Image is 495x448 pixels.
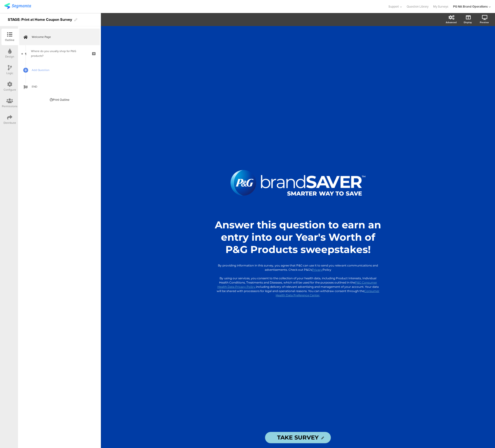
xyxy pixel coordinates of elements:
div: Distribute [4,121,16,125]
div: Permissions [2,104,18,108]
div: Outline [5,38,14,42]
a: Privacy [312,268,323,271]
p: By using our services, you consent to the collection of your health data, including Product Inter... [215,276,381,297]
div: Logic [6,71,13,75]
div: Configure [4,88,16,92]
span: 1 [25,51,26,56]
a: Welcome Page [19,29,100,45]
span: Add Question [32,68,92,72]
span: Welcome Page [32,35,92,39]
div: Where do you usually shop for P&G products? [31,49,88,58]
p: By providing information in this survey, you agree that P&G can use it to send you relevant commu... [215,263,381,272]
div: STAGE: Print at Home Coupon Survey [8,16,72,23]
a: END [19,78,100,95]
div: Preview [480,21,489,24]
div: Design [5,54,14,59]
span: Support [388,4,399,9]
p: Answer this question to earn an entry into our Year's Worth of P&G Products sweepstakes! [210,219,386,256]
input: Start [265,432,331,443]
img: segmanta logo [4,3,31,9]
div: Display [464,21,472,24]
a: 1 Where do you usually shop for P&G products? [19,45,100,62]
div: PG NA Brand Operations [453,4,488,9]
div: Advanced [446,21,457,24]
div: Print Outline [50,98,69,102]
span: END [32,84,92,89]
